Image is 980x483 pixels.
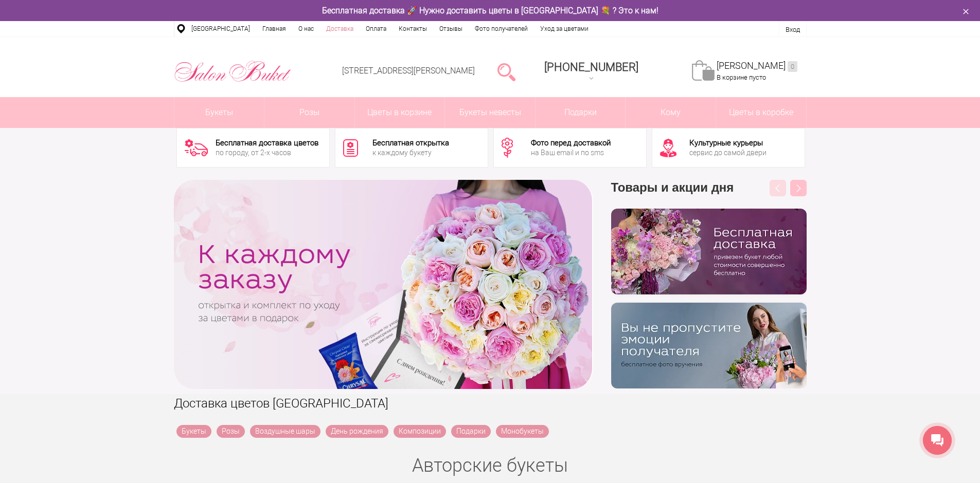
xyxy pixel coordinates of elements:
a: [GEOGRAPHIC_DATA] [185,21,256,36]
a: [STREET_ADDRESS][PERSON_NAME] [342,66,475,76]
div: сервис до самой двери [689,149,767,156]
span: [PHONE_NUMBER] [544,61,638,73]
a: Подарки [536,97,626,128]
div: к каждому букету [372,149,449,156]
div: Бесплатная доставка цветов [216,139,318,147]
a: Розы [264,97,354,128]
div: по городу, от 2-х часов [216,149,318,156]
div: на Ваш email и по sms [531,149,611,156]
a: Отзывы [433,21,469,36]
a: О нас [292,21,320,36]
a: Уход за цветами [534,21,595,36]
a: Монобукеты [496,425,549,438]
h1: Доставка цветов [GEOGRAPHIC_DATA] [174,394,807,413]
div: Фото перед доставкой [531,139,611,147]
a: Цветы в корзине [355,97,445,128]
h3: Товары и акции дня [611,180,807,209]
a: Букеты [174,97,264,128]
a: Фото получателей [469,21,534,36]
span: Кому [626,97,716,128]
a: Воздушные шары [250,425,320,438]
a: День рождения [326,425,388,438]
a: Цветы в коробке [716,97,806,128]
img: hpaj04joss48rwypv6hbykmvk1dj7zyr.png.webp [611,209,807,294]
a: [PERSON_NAME] [717,60,797,72]
ins: 0 [788,61,797,72]
img: Цветы Нижний Новгород [174,58,292,85]
a: Контакты [393,21,433,36]
a: Розы [217,425,245,438]
div: Культурные курьеры [689,139,767,147]
a: Композиции [394,425,446,438]
div: Бесплатная доставка 🚀 Нужно доставить цветы в [GEOGRAPHIC_DATA] 💐 ? Это к нам! [166,5,814,16]
a: Подарки [451,425,491,438]
div: Бесплатная открытка [372,139,449,147]
a: Доставка [320,21,360,36]
button: Next [790,180,807,196]
a: Букеты [176,425,211,438]
a: Вход [786,26,800,33]
a: Авторские букеты [412,455,568,476]
a: [PHONE_NUMBER] [538,57,645,86]
span: В корзине пусто [717,73,766,81]
a: Главная [256,21,292,36]
a: Оплата [360,21,393,36]
a: Букеты невесты [445,97,535,128]
img: v9wy31nijnvkfycrkduev4dhgt9psb7e.png.webp [611,303,807,388]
